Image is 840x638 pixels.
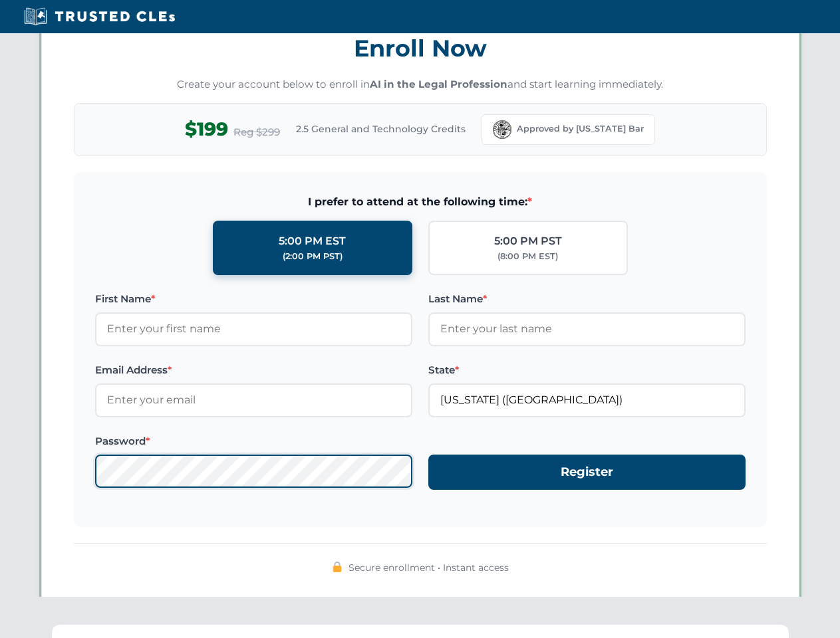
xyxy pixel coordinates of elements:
[428,312,746,346] input: Enter your last name
[332,562,343,572] img: 🔒
[283,250,343,263] div: (2:00 PM PST)
[95,433,412,449] label: Password
[428,362,746,378] label: State
[296,122,466,136] span: 2.5 General and Technology Credits
[95,193,746,211] span: I prefer to attend at the following time:
[428,455,746,490] button: Register
[95,362,412,378] label: Email Address
[233,124,280,140] span: Reg $299
[95,383,412,417] input: Enter your email
[497,250,558,263] div: (8:00 PM EST)
[428,291,746,307] label: Last Name
[95,312,412,346] input: Enter your first name
[517,122,644,136] span: Approved by [US_STATE] Bar
[20,7,179,27] img: Trusted CLEs
[493,120,511,139] img: Florida Bar
[349,560,509,575] span: Secure enrollment • Instant access
[494,233,562,250] div: 5:00 PM PST
[279,233,346,250] div: 5:00 PM EST
[74,77,767,92] p: Create your account below to enroll in and start learning immediately.
[95,291,412,307] label: First Name
[428,383,746,417] input: Florida (FL)
[185,114,228,144] span: $199
[370,78,507,90] strong: AI in the Legal Profession
[74,27,767,69] h3: Enroll Now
